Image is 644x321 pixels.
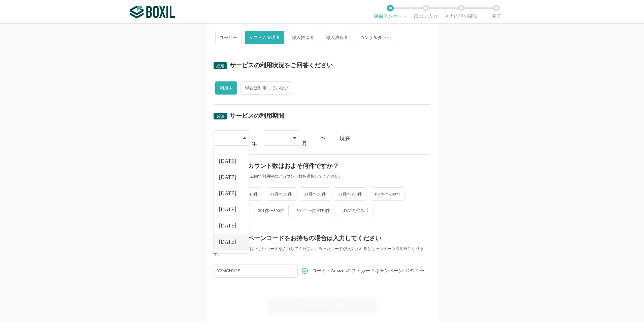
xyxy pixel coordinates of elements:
span: 利用中 [215,81,237,95]
span: ユーザー [215,31,241,44]
span: コード：Amazonギフトカードキャンペーン [DATE]〜 [312,269,424,273]
span: 11件〜30件 [266,187,296,201]
li: 口コミ入力 [408,5,443,19]
div: 月 [302,141,307,146]
span: [DATE] [219,191,236,196]
div: キャンペーンコードをお持ちの場合は入力してください [230,235,381,241]
span: 101件〜200件 [370,187,405,201]
span: 301件〜500件 [254,204,289,217]
div: 現在 [340,136,430,141]
li: 事前アンケート [373,5,408,19]
span: 現在は利用していない [240,81,293,95]
div: サービスの利用期間 [230,113,284,119]
div: サービスの利用状況をご回答ください [230,62,333,68]
span: 51件〜100件 [334,187,367,201]
span: [DATE] [219,223,236,228]
span: 導入推進者 [288,31,318,44]
span: [DATE] [219,207,236,212]
span: 501件〜[DATE]件 [292,204,334,217]
li: 入力内容の確認 [443,5,479,19]
span: コンサルタント [356,31,395,44]
div: ・社内もしくはチーム内で利用中のアカウント数を選択してください。 [214,174,430,179]
img: ボクシルSaaS_ロゴ [130,5,175,19]
span: 導入決裁者 [322,31,352,44]
div: キャンペーンコードは正しいコードを入力してください。誤ったコードが入力されるとキャンペーン適用外になります。 [214,246,430,257]
span: [DATE] [219,175,236,180]
span: [DATE] [219,239,236,245]
span: [DATE]件以上 [338,204,374,217]
div: 利用アカウント数はおよそ何件ですか？ [230,163,339,169]
li: 完了 [479,5,514,19]
span: 31件〜50件 [300,187,330,201]
div: 年 [252,141,257,146]
span: [DATE] [219,158,236,164]
span: 必須 [216,114,224,119]
div: 〜 [321,136,326,141]
span: 必須 [216,64,224,68]
span: システム管理者 [245,31,284,44]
